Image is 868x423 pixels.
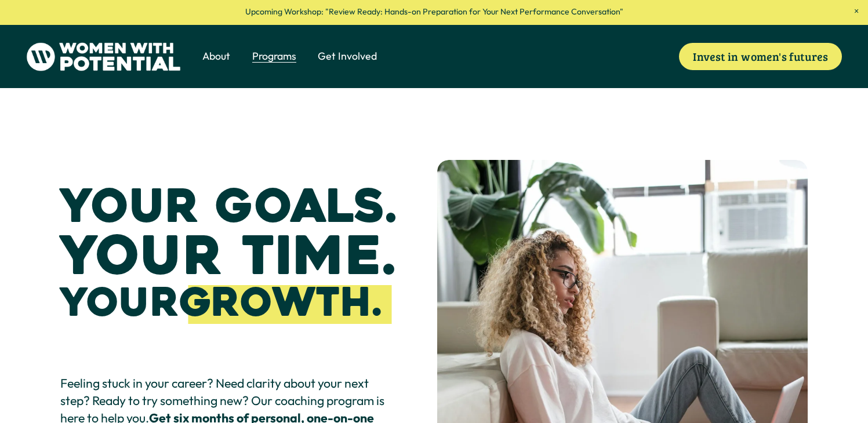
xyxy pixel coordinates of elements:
a: folder dropdown [252,48,296,64]
a: folder dropdown [318,48,377,64]
span: Growth [179,277,372,328]
img: Women With Potential [26,42,181,71]
h1: Your Goals. [60,184,397,229]
h1: Your . [60,283,382,323]
a: folder dropdown [202,48,230,64]
a: Invest in women's futures [679,43,842,70]
span: Get Involved [318,49,377,64]
span: Programs [252,49,296,64]
span: About [202,49,230,64]
h1: Your Time. [60,229,395,283]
